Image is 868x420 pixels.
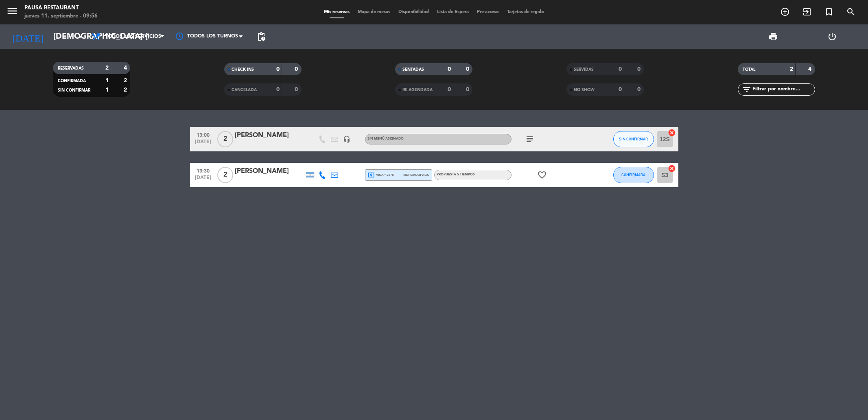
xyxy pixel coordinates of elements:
[780,7,790,17] i: add_circle_outline
[256,32,266,42] span: pending_actions
[668,164,676,173] i: cancel
[394,10,433,14] span: Disponibilidad
[637,66,642,72] strong: 0
[124,87,129,93] strong: 2
[613,131,654,147] button: SIN CONFIRMAR
[193,166,213,175] span: 13:30
[124,65,129,71] strong: 4
[537,170,547,180] i: favorite_border
[276,87,280,92] strong: 0
[503,10,548,14] span: Tarjetas de regalo
[613,167,654,183] button: CONFIRMADA
[433,10,473,14] span: Lista de Espera
[668,129,676,137] i: cancel
[768,32,778,42] span: print
[6,5,18,20] button: menu
[6,28,49,46] i: [DATE]
[76,32,85,42] i: arrow_drop_down
[295,87,300,92] strong: 0
[402,68,424,72] span: SENTADAS
[637,87,642,92] strong: 0
[6,5,18,17] i: menu
[58,88,90,92] span: SIN CONFIRMAR
[24,12,98,20] div: jueves 11. septiembre - 09:56
[448,87,451,92] strong: 0
[193,139,213,149] span: [DATE]
[367,137,404,140] span: Sin menú asignado
[619,87,622,92] strong: 0
[217,167,233,183] span: 2
[752,85,815,94] input: Filtrar por nombre...
[473,10,503,14] span: Pre-acceso
[105,34,161,39] span: Todos los servicios
[802,24,862,49] div: LOG OUT
[232,88,257,92] span: CANCELADA
[824,7,834,17] i: turned_in_not
[193,175,213,184] span: [DATE]
[790,66,793,72] strong: 2
[235,166,304,177] div: [PERSON_NAME]
[354,10,394,14] span: Mapa de mesas
[124,78,129,83] strong: 2
[24,4,98,12] div: Pausa Restaurant
[105,78,109,83] strong: 1
[193,130,213,139] span: 13:00
[403,172,429,177] span: mercadopago
[574,88,595,92] span: NO SHOW
[276,66,280,72] strong: 0
[619,66,622,72] strong: 0
[466,66,471,72] strong: 0
[574,68,594,72] span: SERVIDAS
[343,136,350,143] i: headset_mic
[802,7,812,17] i: exit_to_app
[58,79,86,83] span: CONFIRMADA
[402,88,433,92] span: RE AGENDADA
[466,87,471,92] strong: 0
[525,134,535,144] i: subject
[295,66,300,72] strong: 0
[827,32,837,42] i: power_settings_new
[105,87,109,93] strong: 1
[232,68,254,72] span: CHECK INS
[808,66,813,72] strong: 4
[846,7,856,17] i: search
[235,130,304,141] div: [PERSON_NAME]
[320,10,354,14] span: Mis reservas
[105,65,109,71] strong: 2
[367,171,394,179] span: visa * 2876
[367,171,375,179] i: local_atm
[742,85,752,94] i: filter_list
[619,137,648,141] span: SIN CONFIRMAR
[217,131,233,147] span: 2
[437,173,475,176] span: PROPUESTA 5 TIEMPOS
[743,68,755,72] span: TOTAL
[621,173,645,177] span: CONFIRMADA
[448,66,451,72] strong: 0
[58,66,84,70] span: RESERVADAS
